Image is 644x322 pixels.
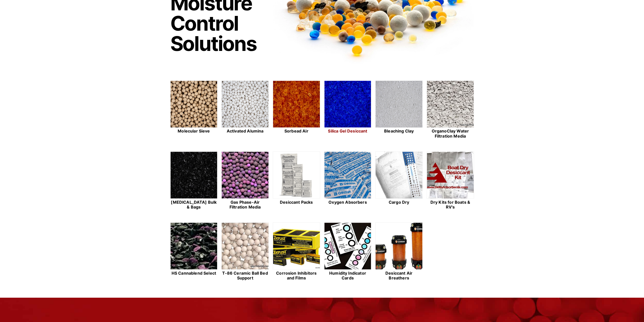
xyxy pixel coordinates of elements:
[427,200,474,210] h2: Dry Kits for Boats & RV's
[221,81,269,139] a: Activated Alumina
[273,271,320,280] h2: Corrosion Inhibitors and Films
[170,222,218,281] a: HS Cannablend Select
[324,222,371,281] a: Humidity Indicator Cards
[273,129,320,134] h2: Sorbead Air
[375,222,423,281] a: Desiccant Air Breathers
[375,151,423,210] a: Cargo Dry
[170,151,218,210] a: [MEDICAL_DATA] Bulk & Bags
[375,129,423,134] h2: Bleaching Clay
[221,151,269,210] a: Gas Phase-Air Filtration Media
[170,271,218,276] h2: HS Cannablend Select
[273,200,320,205] h2: Desiccant Packs
[375,200,423,205] h2: Cargo Dry
[221,222,269,281] a: T-86 Ceramic Ball Bed Support
[324,151,371,210] a: Oxygen Absorbers
[324,271,371,280] h2: Humidity Indicator Cards
[221,200,269,210] h2: Gas Phase-Air Filtration Media
[427,129,474,138] h2: OrganoClay Water Filtration Media
[221,129,269,134] h2: Activated Alumina
[324,200,371,205] h2: Oxygen Absorbers
[273,222,320,281] a: Corrosion Inhibitors and Films
[273,81,320,139] a: Sorbead Air
[324,81,371,139] a: Silica Gel Desiccant
[221,271,269,280] h2: T-86 Ceramic Ball Bed Support
[427,151,474,210] a: Dry Kits for Boats & RV's
[427,81,474,139] a: OrganoClay Water Filtration Media
[375,81,423,139] a: Bleaching Clay
[324,129,371,134] h2: Silica Gel Desiccant
[375,271,423,280] h2: Desiccant Air Breathers
[170,129,218,134] h2: Molecular Sieve
[273,151,320,210] a: Desiccant Packs
[170,81,218,139] a: Molecular Sieve
[170,200,218,210] h2: [MEDICAL_DATA] Bulk & Bags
